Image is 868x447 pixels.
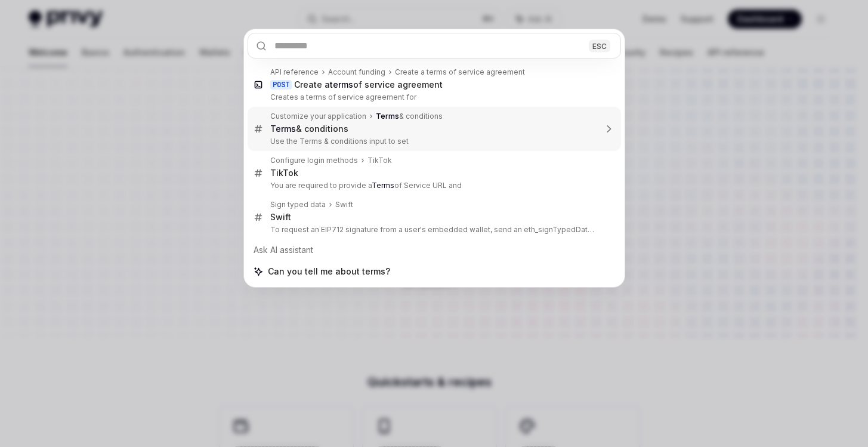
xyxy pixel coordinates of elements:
b: Terms [372,181,394,190]
p: Use the Terms & conditions input to set [270,137,596,146]
div: Sign typed data [270,200,326,209]
div: Account funding [328,67,385,77]
p: You are required to provide a of Service URL and [270,181,596,190]
div: TikTok [367,156,392,165]
div: & conditions [270,124,348,134]
b: Terms [376,112,399,121]
p: To request an EIP712 signature from a user's embedded wallet, send an eth_signTypedData_v4 JSON- [270,225,596,235]
span: Can you tell me about terms? [268,266,390,278]
div: POST [270,80,292,90]
div: Create a of service agreement [294,79,443,90]
div: ESC [589,39,610,52]
b: Terms [270,124,296,134]
div: Create a terms of service agreement [395,67,525,77]
p: Creates a terms of service agreement for [270,93,596,102]
div: & conditions [376,112,443,121]
div: Swift [335,200,353,209]
div: Swift [270,212,291,223]
b: terms [330,79,353,90]
div: API reference [270,67,319,77]
div: TikTok [270,168,298,178]
div: Customize your application [270,112,366,121]
div: Configure login methods [270,156,358,165]
div: Ask AI assistant [248,239,621,261]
